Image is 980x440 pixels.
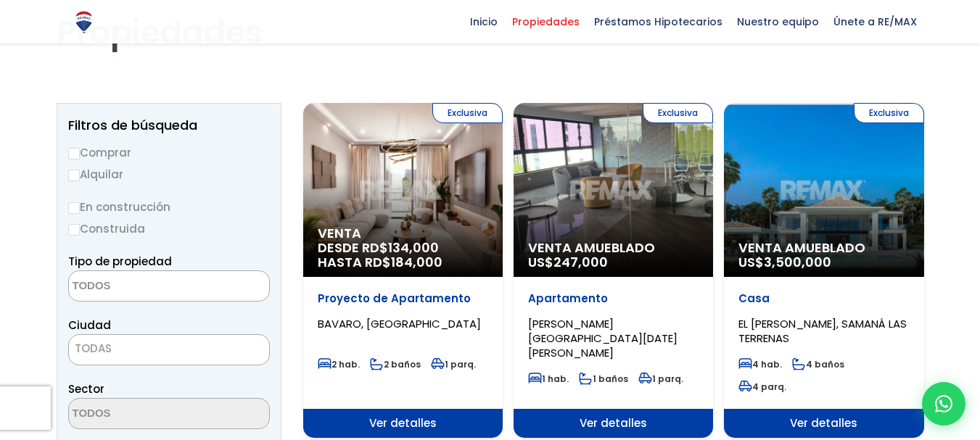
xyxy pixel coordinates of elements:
input: En construcción [68,202,80,214]
span: TODAS [69,339,269,359]
span: 4 parq. [738,381,786,393]
img: Logo de REMAX [71,9,96,35]
span: 1 parq. [431,358,476,370]
label: Construida [68,220,270,238]
span: 3,500,000 [764,253,831,271]
input: Construida [68,224,80,236]
span: Ver detalles [514,409,713,438]
label: Alquilar [68,165,270,183]
span: Tipo de propiedad [68,254,172,269]
span: TODAS [75,341,112,356]
span: 2 hab. [318,358,360,370]
label: En construcción [68,198,270,216]
p: Apartamento [528,291,699,306]
span: US$ [528,253,608,271]
span: Venta Amueblado [528,241,699,255]
span: 4 hab. [738,358,782,370]
span: Inicio [463,11,505,33]
span: 1 baños [579,373,628,385]
span: Exclusiva [854,103,924,123]
span: [PERSON_NAME][GEOGRAPHIC_DATA][DATE][PERSON_NAME] [528,316,678,360]
span: Préstamos Hipotecarios [587,11,730,33]
input: Alquilar [68,170,80,181]
span: 247,000 [553,253,608,271]
span: Venta Amueblado [738,241,909,255]
span: Nuestro equipo [730,11,826,33]
span: EL [PERSON_NAME], SAMANÁ LAS TERRENAS [738,316,907,346]
span: Exclusiva [432,103,503,123]
span: Venta [318,226,488,241]
span: US$ [738,253,831,271]
textarea: Search [69,399,210,430]
span: Exclusiva [643,103,713,123]
p: Casa [738,291,909,306]
span: Únete a RE/MAX [826,11,924,33]
span: Propiedades [505,11,587,33]
span: 1 parq. [638,373,683,385]
label: Comprar [68,144,270,162]
span: Ver detalles [303,409,503,438]
span: BAVARO, [GEOGRAPHIC_DATA] [318,316,481,331]
span: Ciudad [68,317,111,333]
h2: Filtros de búsqueda [68,118,270,133]
a: Exclusiva Venta Amueblado US$3,500,000 Casa EL [PERSON_NAME], SAMANÁ LAS TERRENAS 4 hab. 4 baños ... [724,103,923,438]
span: TODAS [68,334,270,365]
textarea: Search [69,271,210,302]
span: 2 baños [370,358,421,370]
span: HASTA RD$ [318,255,488,270]
p: Proyecto de Apartamento [318,291,488,306]
a: Exclusiva Venta Amueblado US$247,000 Apartamento [PERSON_NAME][GEOGRAPHIC_DATA][DATE][PERSON_NAME... [514,103,713,438]
span: Ver detalles [724,409,923,438]
span: 4 baños [792,358,844,370]
span: 134,000 [388,238,439,257]
a: Exclusiva Venta DESDE RD$134,000 HASTA RD$184,000 Proyecto de Apartamento BAVARO, [GEOGRAPHIC_DAT... [303,103,503,438]
span: Sector [68,381,104,397]
span: 184,000 [391,253,442,271]
span: 1 hab. [528,373,569,385]
span: DESDE RD$ [318,241,488,270]
input: Comprar [68,148,80,159]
